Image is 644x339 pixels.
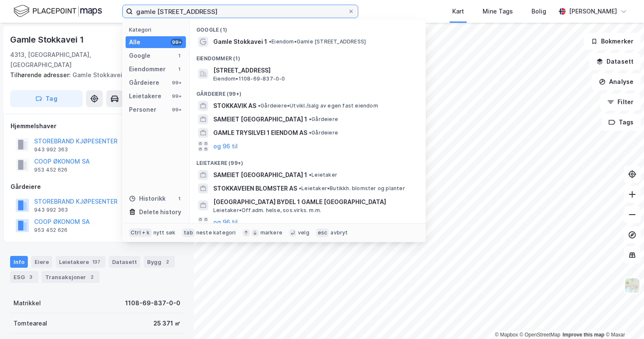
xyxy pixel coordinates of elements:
button: Datasett [589,53,641,70]
div: Leietakere (99+) [190,153,426,168]
div: 2 [163,258,172,266]
div: Google (1) [190,20,426,35]
span: Eiendom • Gamle [STREET_ADDRESS] [269,38,366,45]
div: avbryt [330,229,348,236]
div: Gårdeiere (99+) [190,84,426,99]
span: GAMLE TRYSILVEI 1 EIENDOM AS [213,128,307,138]
div: Gårdeiere [11,182,183,192]
span: [STREET_ADDRESS] [213,65,416,75]
div: 943 992 363 [34,146,68,153]
div: Gamle Stokkavei 3 [10,70,177,80]
div: Alle [129,37,140,47]
span: Gårdeiere [309,129,338,136]
div: Kontrollprogram for chat [602,299,644,339]
div: [PERSON_NAME] [569,6,617,16]
input: Søk på adresse, matrikkel, gårdeiere, leietakere eller personer [133,5,348,18]
span: Leietaker • Butikkh. blomster og planter [299,185,405,192]
div: 953 452 626 [34,167,67,173]
span: Tilhørende adresser: [10,71,72,78]
div: markere [260,229,282,236]
div: 943 992 363 [34,207,68,213]
span: • [309,116,311,122]
div: Tomteareal [13,318,47,328]
div: Datasett [109,256,140,268]
a: Improve this map [563,332,604,338]
img: Z [624,277,640,293]
div: Historikk [129,194,166,204]
span: STOKKAVEIEN BLOMSTER AS [213,183,297,194]
div: neste kategori [196,229,236,236]
span: SAMEIET [GEOGRAPHIC_DATA] 1 [213,114,307,124]
button: Analyse [592,73,641,90]
div: Bolig [531,6,546,16]
div: 4313, [GEOGRAPHIC_DATA], [GEOGRAPHIC_DATA] [10,50,138,70]
div: Leietakere [129,91,161,101]
div: 1 [176,66,182,73]
span: Gårdeiere • Utvikl./salg av egen fast eiendom [258,102,378,109]
div: ESG [10,271,38,283]
span: Gårdeiere [309,116,338,123]
div: Google [129,51,150,61]
div: esc [316,229,329,237]
img: logo.f888ab2527a4732fd821a326f86c7f29.svg [13,4,102,19]
div: 1 [176,195,182,202]
span: [GEOGRAPHIC_DATA] BYDEL 1 GAMLE [GEOGRAPHIC_DATA] [213,197,416,207]
a: Mapbox [495,332,518,338]
div: Eiere [31,256,52,268]
div: tab [182,229,195,237]
button: og 96 til [213,141,238,151]
div: 25 371 ㎡ [153,318,180,328]
button: og 96 til [213,217,238,227]
span: STOKKAVIK AS [213,101,256,111]
span: Gamle Stokkavei 1 [213,37,267,47]
div: 99+ [171,106,182,113]
span: • [299,185,301,191]
button: Filter [600,94,641,110]
span: • [309,129,311,136]
div: 99+ [171,93,182,100]
span: • [258,102,260,109]
div: 99+ [171,79,182,86]
div: Matrikkel [13,298,41,308]
div: 99+ [171,39,182,46]
div: Transaksjoner [42,271,99,283]
div: 953 452 626 [34,227,67,234]
span: Eiendom • 1108-69-837-0-0 [213,75,285,82]
span: • [309,172,311,178]
div: Personer [129,105,156,115]
div: Gårdeiere [129,78,159,88]
span: • [269,38,271,45]
div: Eiendommer (1) [190,48,426,64]
div: Kart [452,6,464,16]
span: Leietaker [309,172,337,178]
div: Leietakere [56,256,105,268]
div: 3 [27,273,35,281]
div: velg [298,229,309,236]
div: Ctrl + k [129,229,152,237]
a: OpenStreetMap [520,332,561,338]
div: nytt søk [153,229,176,236]
div: Hjemmelshaver [11,121,183,131]
button: Bokmerker [584,33,641,50]
div: Delete history [139,207,181,217]
div: Bygg [144,256,175,268]
div: 1108-69-837-0-0 [125,298,180,308]
div: 2 [88,273,96,281]
div: Mine Tags [483,6,513,16]
div: 137 [91,258,102,266]
span: SAMEIET [GEOGRAPHIC_DATA] 1 [213,170,307,180]
div: 1 [176,52,182,59]
button: Tags [601,114,641,131]
div: Info [10,256,28,268]
div: Kategori [129,27,186,33]
div: Gamle Stokkavei 1 [10,33,86,46]
span: Leietaker • Off.adm. helse, sos.virks. m.m. [213,207,321,214]
div: Eiendommer [129,64,166,74]
button: Tag [10,90,83,107]
iframe: Chat Widget [602,299,644,339]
